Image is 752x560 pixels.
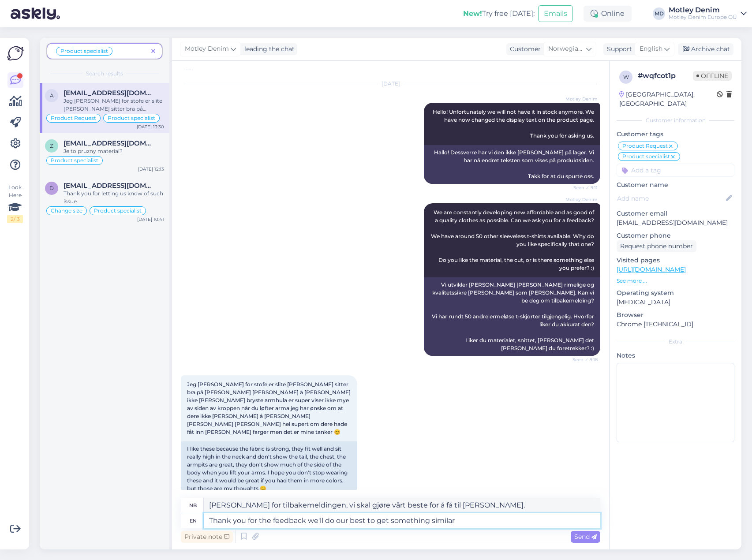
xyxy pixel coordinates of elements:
p: Chrome [TECHNICAL_ID] [617,320,734,329]
div: 2 / 3 [7,215,23,223]
div: Try free [DATE]: [463,8,535,19]
div: Private note [181,531,233,543]
div: [DATE] 12:13 [138,166,164,172]
p: Customer email [617,209,734,218]
div: Look Here [7,183,23,223]
div: Motley Denim [669,7,737,14]
div: Je to pruzny material? [64,147,164,155]
div: Support [603,45,632,54]
div: Motley Denim Europe OÜ [669,14,737,21]
span: z [50,142,53,149]
div: Archive chat [678,43,733,55]
p: Operating system [617,288,734,298]
span: Jeg [PERSON_NAME] for stofe er slite [PERSON_NAME] sitter bra på [PERSON_NAME] [PERSON_NAME] å [P... [187,381,352,435]
p: Browser [617,310,734,320]
span: Product specialist [51,158,98,163]
span: a [50,92,54,99]
div: Vi utvikler [PERSON_NAME] [PERSON_NAME] rimelige og kvalitetssikre [PERSON_NAME] som [PERSON_NAME... [424,277,600,356]
span: Motley Denim [565,196,598,203]
p: See more ... [617,277,734,285]
span: zetts28@seznam.cz [64,139,155,147]
div: Customer [506,45,541,54]
span: Motley Denim [185,44,229,54]
button: Emails [538,5,573,22]
span: d [49,185,54,191]
span: Hello! Unfortunately we will not have it in stock anymore. We have now changed the display text o... [433,108,595,139]
span: Product specialist [108,116,155,121]
p: [EMAIL_ADDRESS][DOMAIN_NAME] [617,218,734,228]
div: nb [189,498,197,513]
span: Offline [693,71,732,81]
div: en [190,513,197,528]
span: Product specialist [622,154,670,159]
span: danabridaka@inbox.lv [64,182,155,190]
div: [DATE] 10:41 [137,216,164,223]
span: Product specialist [94,208,142,213]
span: Product Request [622,143,668,149]
div: Jeg [PERSON_NAME] for stofe er slite [PERSON_NAME] sitter bra på [PERSON_NAME] [PERSON_NAME] å [P... [64,97,164,113]
span: Product specialist [60,49,108,54]
p: Visited pages [617,256,734,265]
span: Search results [86,70,123,78]
input: Add a tag [617,164,734,177]
div: MD [653,7,665,20]
div: # wqfcot1p [638,71,693,81]
div: [GEOGRAPHIC_DATA], [GEOGRAPHIC_DATA] [619,90,717,108]
div: [DATE] 13:30 [137,123,164,130]
span: We are constantly developing new affordable and as good of a quality clothes as possible. Can we ... [431,209,595,271]
span: Seen ✓ 9:18 [565,356,598,363]
a: [URL][DOMAIN_NAME] [617,265,686,273]
div: Thank you for letting us know of such issue. [64,190,164,205]
div: Hallo! Dessverre har vi den ikke [PERSON_NAME] på lager. Vi har nå endret teksten som vises på pr... [424,145,600,184]
p: Notes [617,351,734,360]
div: leading the chat [241,45,295,54]
span: Send [574,533,597,541]
span: English [640,44,662,54]
span: andersrobertjohansen@hotmail.com [64,89,155,97]
span: Product Request [51,116,96,121]
span: Norwegian Bokmål [548,44,584,54]
span: Seen ✓ 9:11 [565,184,598,191]
p: Customer tags [617,130,734,139]
div: [DATE] [181,80,600,88]
p: Customer name [617,180,734,190]
b: New! [463,9,482,18]
div: Extra [617,338,734,346]
div: Online [584,6,632,22]
textarea: Thank you for the feedback we'll do our best to get something simil [204,513,600,528]
span: Motley Denim [565,96,598,102]
div: I like these because the fabric is strong, they fit well and sit really high in the neck and don'... [181,441,357,496]
p: Customer phone [617,231,734,240]
span: Change size [51,208,82,213]
a: Motley DenimMotley Denim Europe OÜ [669,7,747,21]
div: Customer information [617,116,734,124]
img: Askly Logo [7,45,24,62]
p: [MEDICAL_DATA] [617,298,734,307]
div: Request phone number [617,240,696,252]
textarea: [PERSON_NAME] for tilbakemeldingen, vi skal gjøre vårt beste for å få til [PERSON_NAME]. [204,498,600,513]
span: w [623,74,629,80]
input: Add name [617,194,724,203]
